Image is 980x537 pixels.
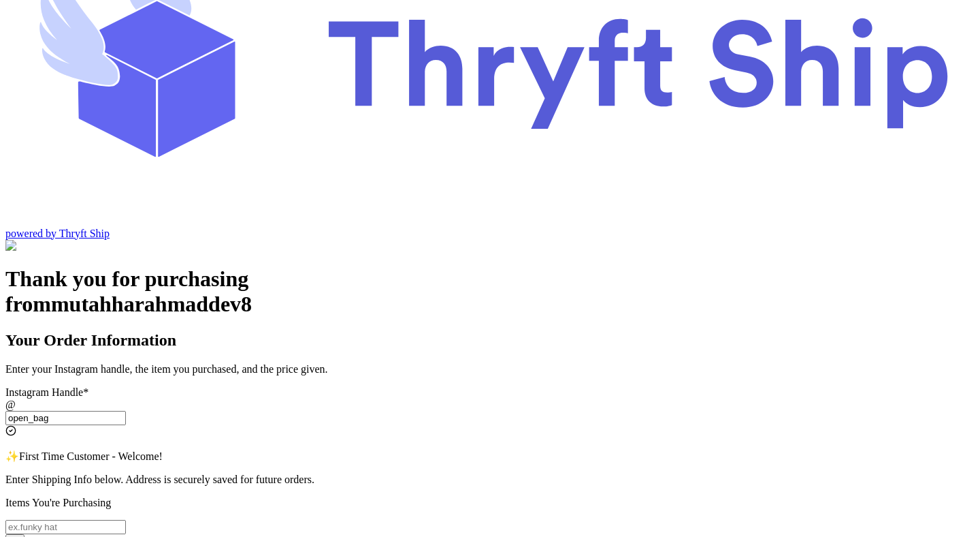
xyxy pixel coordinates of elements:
[5,450,19,462] span: ✨
[5,399,975,411] div: @
[5,240,141,252] img: Customer Form Background
[51,292,252,316] span: mutahharahmaddev8
[19,450,163,462] span: First Time Customer - Welcome!
[5,497,975,509] p: Items You're Purchasing
[5,228,110,239] a: powered by Thryft Ship
[5,363,975,375] p: Enter your Instagram handle, the item you purchased, and the price given.
[5,474,975,486] p: Enter Shipping Info below. Address is securely saved for future orders.
[5,520,126,534] input: ex.funky hat
[5,331,975,350] h2: Your Order Information
[5,386,88,398] label: Instagram Handle
[5,266,975,317] h1: Thank you for purchasing from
